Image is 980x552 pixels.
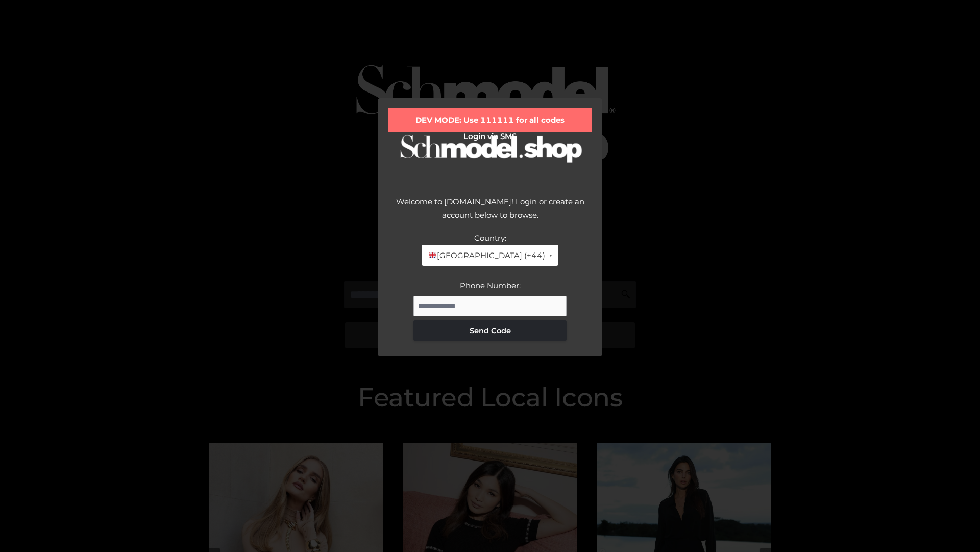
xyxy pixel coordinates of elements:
[388,132,592,141] h2: Login via SMS
[429,251,436,259] img: 🇬🇧
[460,281,521,290] label: Phone Number:
[388,195,592,232] div: Welcome to [DOMAIN_NAME]! Login or create an account below to browse.
[388,108,592,132] div: DEV MODE: Use 111111 for all codes
[413,320,567,341] button: Send Code
[428,249,545,262] span: [GEOGRAPHIC_DATA] (+44)
[474,233,506,243] label: Country:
